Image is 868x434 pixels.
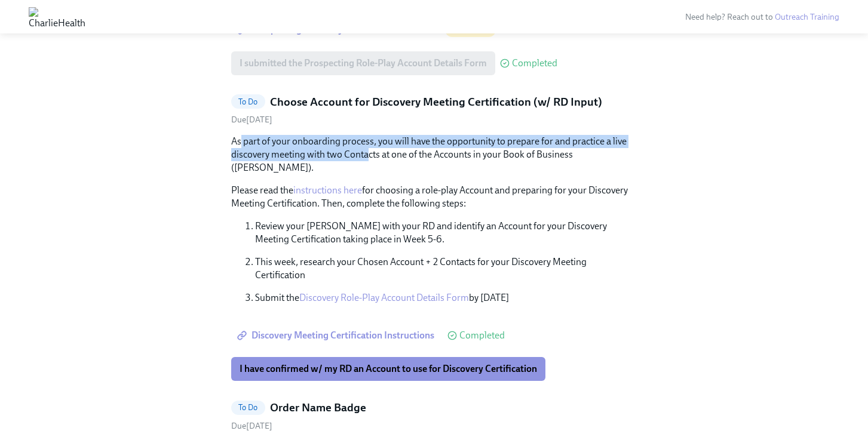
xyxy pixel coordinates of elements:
[270,400,366,415] h5: Order Name Badge
[255,291,637,304] p: Submit the by [DATE]
[240,330,434,341] span: Discovery Meeting Certification Instructions
[299,292,469,303] a: Discovery Role-Play Account Details Form
[270,94,602,110] h5: Choose Account for Discovery Meeting Certification (w/ RD Input)
[240,363,537,375] span: I have confirmed w/ my RD an Account to use for Discovery Certification
[293,184,362,196] a: instructions here
[231,357,545,381] button: I have confirmed w/ my RD an Account to use for Discovery Certification
[231,184,637,210] p: Please read the for choosing a role-play Account and preparing for your Discovery Meeting Certifi...
[512,59,557,68] span: Completed
[231,115,272,125] span: Thursday, August 28th 2025, 7:00 am
[459,331,505,340] span: Completed
[29,7,85,26] img: CharlieHealth
[775,12,839,22] a: Outreach Training
[231,421,272,431] span: Monday, September 1st 2025, 7:00 am
[231,97,265,106] span: To Do
[231,135,637,174] p: As part of your onboarding process, you will have the opportunity to prepare for and practice a l...
[255,220,637,246] p: Review your [PERSON_NAME] with your RD and identify an Account for your Discovery Meeting Certifi...
[231,400,637,432] a: To DoOrder Name BadgeDue[DATE]
[685,12,839,22] span: Need help? Reach out to
[255,256,637,282] p: This week, research your Chosen Account + 2 Contacts for your Discovery Meeting Certification
[231,94,637,126] a: To DoChoose Account for Discovery Meeting Certification (w/ RD Input)Due[DATE]
[231,403,265,412] span: To Do
[231,324,443,347] a: Discovery Meeting Certification Instructions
